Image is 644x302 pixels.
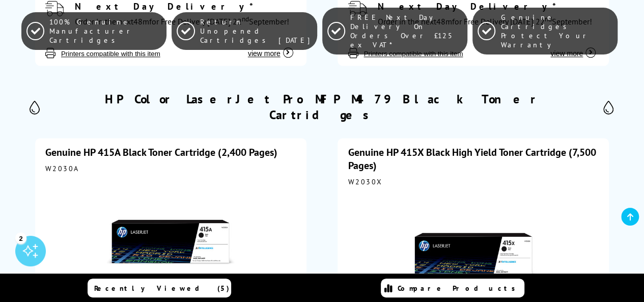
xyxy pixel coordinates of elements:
[94,284,230,293] span: Recently Viewed (5)
[45,146,277,159] a: Genuine HP 415A Black Toner Cartridge (2,400 Pages)
[45,164,296,173] div: W2030A
[200,17,312,45] span: Return Unopened Cartridges [DATE]
[15,232,26,243] div: 2
[348,177,599,186] div: W2030X
[350,13,462,49] span: FREE Next Day Delivery On Orders Over £125 ex VAT*
[348,146,596,172] a: Genuine HP 415X Black High Yield Toner Cartridge (7,500 Pages)
[46,91,598,123] h2: HP Color LaserJet Pro MFP M479 Black Toner Cartridges
[398,284,521,293] span: Compare Products
[381,279,524,297] a: Compare Products
[88,279,231,297] a: Recently Viewed (5)
[49,17,161,45] span: 100% Genuine Manufacturer Cartridges
[500,13,612,49] span: Genuine Cartridges Protect Your Warranty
